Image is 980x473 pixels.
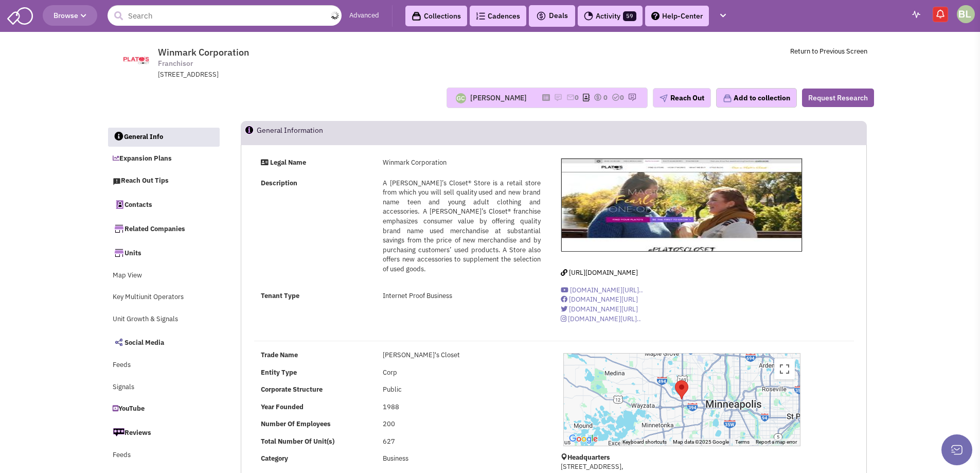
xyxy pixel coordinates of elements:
[349,11,379,21] a: Advanced
[412,11,421,21] img: icon-collection-lavender-black.svg
[578,6,643,26] a: Activity59
[561,268,638,277] a: [URL][DOMAIN_NAME]
[561,286,643,294] a: [DOMAIN_NAME][URL]..
[158,58,193,69] span: Franchisor
[108,446,220,465] a: Feeds
[536,11,568,20] span: Deals
[957,5,975,23] img: Bloom Le
[561,314,641,323] a: [DOMAIN_NAME][URL]..
[569,268,638,277] span: [URL][DOMAIN_NAME]
[108,128,220,147] a: General Info
[566,432,600,446] a: Open this area in Google Maps (opens a new window)
[569,305,638,313] span: [DOMAIN_NAME][URL]
[645,6,709,26] a: Help-Center
[575,93,579,102] span: 0
[54,11,86,20] span: Browse
[261,437,334,446] b: Total Number Of Unit(s)
[594,93,602,101] img: icon-dealamount.png
[376,158,547,168] div: Winmark Corporation
[376,368,547,378] div: Corp
[653,88,711,108] button: Reach Out
[261,351,298,359] b: Trade Name
[802,89,874,107] button: Request Research
[533,9,571,23] button: Deals
[476,12,485,20] img: Cadences_logo.png
[108,422,220,443] a: Reviews
[383,179,540,273] span: A [PERSON_NAME]’s Closet® Store is a retail store from which you will sell quality used and new b...
[158,70,426,80] div: [STREET_ADDRESS]
[612,93,620,101] img: TaskCount.png
[716,88,797,108] button: Add to collection
[108,288,220,307] a: Key Multiunit Operators
[566,432,600,446] img: Google
[261,419,331,428] b: Number Of Employees
[584,11,593,21] img: Activity.png
[622,439,667,446] button: Keyboard shortcuts
[623,11,636,21] span: 59
[108,5,342,26] input: Search
[405,6,467,26] a: Collections
[257,121,323,144] h2: General Information
[756,439,797,445] a: Report a map error
[568,314,641,323] span: [DOMAIN_NAME][URL]..
[554,93,562,101] img: icon-note.png
[735,439,750,445] a: Terms (opens in new tab)
[261,385,323,394] b: Corporate Structure
[376,454,547,464] div: Business
[108,356,220,375] a: Feeds
[561,159,802,252] img: Winmark Corporation
[561,305,638,313] a: [DOMAIN_NAME][URL]
[470,6,526,26] a: Cadences
[108,378,220,397] a: Signals
[570,286,643,294] span: [DOMAIN_NAME][URL]..
[108,242,220,264] a: Units
[660,94,668,102] img: plane.png
[108,310,220,329] a: Unit Growth & Signals
[261,291,299,300] strong: Tenant Type
[620,93,624,102] span: 0
[7,5,33,25] img: SmartAdmin
[108,194,220,215] a: Contacts
[43,5,97,26] button: Browse
[108,218,220,239] a: Related Companies
[270,158,306,167] strong: Legal Name
[628,93,636,101] img: research-icon.png
[376,419,547,429] div: 200
[376,351,547,360] div: [PERSON_NAME]'s Closet
[651,12,660,20] img: help.png
[108,331,220,353] a: Social Media
[673,439,729,445] span: Map data ©2025 Google
[158,46,249,58] span: Winmark Corporation
[261,454,288,463] b: Category
[108,399,220,419] a: YouTube
[561,295,638,304] a: [DOMAIN_NAME][URL]
[566,93,575,101] img: icon-email-active-16.png
[376,291,547,301] div: Internet Proof Business
[470,93,527,103] div: [PERSON_NAME]
[261,402,304,411] b: Year Founded
[536,10,546,22] img: icon-deals.svg
[108,149,220,169] a: Expansion Plans
[108,266,220,286] a: Map View
[108,171,220,191] a: Reach Out Tips
[376,402,547,412] div: 1988
[675,380,688,399] div: Winmark Corporation
[376,437,547,447] div: 627
[261,179,297,187] strong: Description
[376,385,547,395] div: Public
[567,453,610,462] b: Headquarters
[723,94,732,103] img: icon-collection-lavender.png
[261,368,297,377] b: Entity Type
[569,295,638,304] span: [DOMAIN_NAME][URL]
[774,359,795,379] button: Toggle fullscreen view
[790,47,867,56] a: Return to Previous Screen
[603,93,608,102] span: 0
